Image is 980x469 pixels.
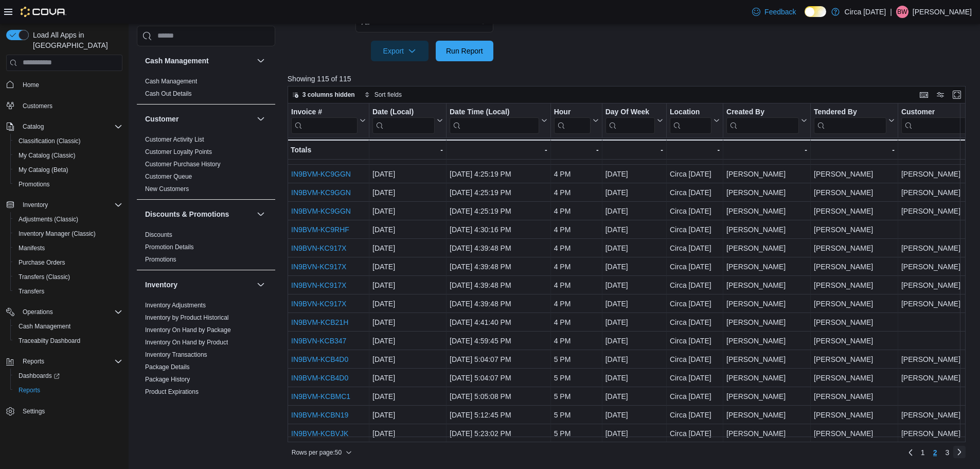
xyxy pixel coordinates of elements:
a: IN9BVM-KC9RHF [291,225,349,234]
div: [DATE] [372,205,443,217]
button: Cash Management [145,56,253,66]
span: Cash Management [19,322,70,331]
div: [DATE] [372,168,443,180]
span: Cash Management [14,320,122,333]
a: Discounts [145,231,172,238]
a: Customer Loyalty Points [145,148,212,155]
div: [DATE] 4:30:16 PM [450,223,547,236]
button: My Catalog (Beta) [10,163,127,177]
div: [DATE] 4:59:45 PM [450,335,547,347]
button: Invoice # [291,107,366,133]
div: [DATE] 4:25:19 PM [450,205,547,217]
span: Promotion Details [145,243,194,251]
button: Operations [19,306,57,318]
span: Traceabilty Dashboard [14,335,122,347]
a: Next page [953,446,966,458]
div: 4 PM [554,149,598,162]
a: Package Details [145,363,190,371]
span: Catalog [23,123,44,131]
div: Discounts & Promotions [137,229,275,270]
div: Hour [554,107,590,117]
span: Operations [23,308,53,316]
div: Circa [DATE] [670,149,720,162]
div: Location [670,107,711,117]
div: [PERSON_NAME] [814,260,895,273]
a: IN9BVM-KC9GGN [291,207,351,215]
div: [PERSON_NAME] [726,260,807,273]
a: Adjustments (Classic) [14,213,82,225]
div: Circa [DATE] [670,168,720,180]
div: Date Time (Local) [450,107,539,133]
button: Discounts & Promotions [255,208,267,220]
span: Feedback [764,7,796,17]
button: Display options [934,89,947,101]
div: Circa [DATE] [670,223,720,236]
span: Customers [19,99,122,112]
div: 4 PM [554,223,598,236]
a: IN9BVN-KC917X [291,244,346,252]
div: 4 PM [554,279,598,291]
div: Date (Local) [372,107,435,133]
button: Traceabilty Dashboard [10,334,127,348]
a: Inventory by Product Historical [145,314,229,321]
span: Reports [14,384,122,396]
div: 4 PM [554,242,598,254]
span: Sort fields [375,91,402,99]
span: Export [377,41,422,61]
div: [DATE] 4:39:48 PM [450,279,547,291]
span: My Catalog (Classic) [14,149,122,162]
a: Dashboards [10,369,127,383]
span: Inventory On Hand by Package [145,326,231,334]
div: [PERSON_NAME] [814,335,895,347]
a: Traceabilty Dashboard [14,335,84,347]
img: Cova [21,7,66,17]
span: Promotions [14,178,122,190]
button: Inventory [145,280,253,290]
a: Customer Purchase History [145,161,221,168]
div: [PERSON_NAME] [814,205,895,217]
div: Tendered By [814,107,886,133]
button: Customers [2,98,127,113]
span: Operations [19,306,122,318]
a: Classification (Classic) [14,135,85,147]
span: Inventory by Product Historical [145,314,229,322]
div: - [670,144,720,156]
span: Customer Loyalty Points [145,148,212,156]
span: BW [897,6,907,18]
a: Purchase Orders [14,256,69,269]
div: Date (Local) [372,107,435,117]
button: Promotions [10,177,127,192]
div: [DATE] [605,279,663,291]
button: Cash Management [255,55,267,67]
span: Customers [23,102,52,110]
div: [PERSON_NAME] [814,149,895,162]
span: Adjustments (Classic) [14,213,122,225]
a: Inventory Adjustments [145,302,206,309]
a: IN9BVN-KC917X [291,300,346,308]
div: 4 PM [554,168,598,180]
span: Dark Mode [805,17,805,18]
span: Classification (Classic) [19,137,81,145]
div: [PERSON_NAME] [814,316,895,328]
span: My Catalog (Classic) [19,151,76,160]
div: Circa [DATE] [670,279,720,291]
button: Run Report [436,41,493,61]
div: [PERSON_NAME] [814,242,895,254]
div: [DATE] [605,186,663,199]
span: Purchase Orders [19,258,65,267]
div: Day Of Week [605,107,654,133]
a: My Catalog (Classic) [14,149,80,162]
button: Enter fullscreen [951,89,963,101]
div: [DATE] [605,149,663,162]
div: [PERSON_NAME] [726,298,807,310]
a: IN9BVM-KCBVJK [291,429,348,438]
span: Transfers [14,285,122,298]
div: [DATE] 4:39:48 PM [450,298,547,310]
div: [DATE] [605,168,663,180]
a: Promotion Details [145,244,194,251]
button: Classification (Classic) [10,134,127,148]
div: [DATE] [605,335,663,347]
button: Purchase Orders [10,255,127,270]
a: IN9BVN-KC917X [291,263,346,271]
